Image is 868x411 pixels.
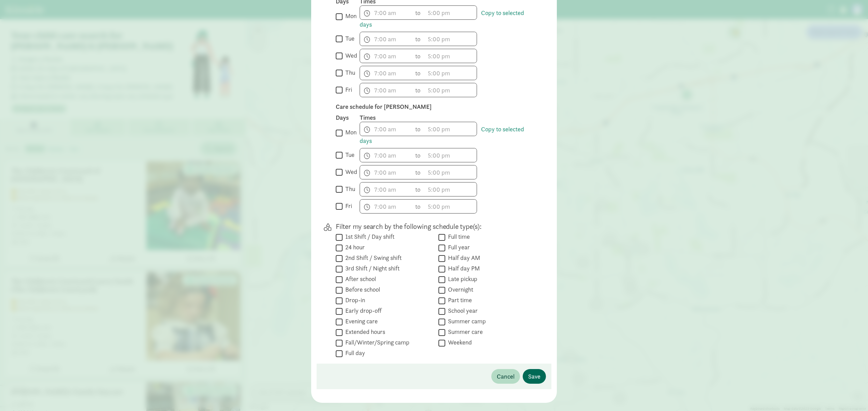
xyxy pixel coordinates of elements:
[343,296,365,304] label: Drop-in
[445,275,477,283] label: Late pickup
[445,317,486,325] label: Summer camp
[425,49,477,63] input: 5:00 pm
[343,275,376,283] label: After school
[425,6,477,19] input: 5:00 pm
[343,328,385,336] label: Extended hours
[497,372,515,381] span: Cancel
[445,328,483,336] label: Summer care
[343,151,355,159] label: tue
[425,122,477,136] input: 5:00 pm
[445,233,470,241] label: Full time
[343,12,357,20] label: mon
[343,243,365,251] label: 24 hour
[343,349,365,357] label: Full day
[425,32,477,46] input: 5:00 pm
[360,6,412,19] input: 7:00 am
[360,200,412,213] input: 7:00 am
[523,369,546,384] button: Save
[425,165,477,179] input: 5:00 pm
[445,307,478,315] label: School year
[343,69,355,77] label: thu
[360,114,535,122] div: Times
[445,264,480,273] label: Half day PM
[360,122,412,136] input: 7:00 am
[336,103,535,111] p: Care schedule for [PERSON_NAME]
[425,200,477,213] input: 5:00 pm
[343,34,355,43] label: tue
[336,114,360,122] div: Days
[360,66,412,80] input: 7:00 am
[445,243,470,251] label: Full year
[343,202,352,210] label: fri
[343,338,409,347] label: Fall/Winter/Spring camp
[445,285,473,294] label: Overnight
[445,338,472,347] label: Weekend
[343,317,378,325] label: Evening care
[445,254,480,262] label: Half day AM
[343,254,402,262] label: 2nd Shift / Swing shift
[425,182,477,196] input: 5:00 pm
[425,83,477,97] input: 5:00 pm
[360,165,412,179] input: 7:00 am
[415,8,421,17] span: to
[360,49,412,63] input: 7:00 am
[425,148,477,162] input: 5:00 pm
[343,86,352,94] label: fri
[528,372,540,381] span: Save
[415,185,421,194] span: to
[445,296,472,304] label: Part time
[415,69,421,78] span: to
[343,185,355,193] label: thu
[491,369,520,384] button: Cancel
[343,285,380,294] label: Before school
[343,233,394,241] label: 1st Shift / Day shift
[360,32,412,46] input: 7:00 am
[343,52,357,60] label: wed
[415,202,421,211] span: to
[415,124,421,134] span: to
[360,83,412,97] input: 7:00 am
[415,168,421,177] span: to
[425,66,477,80] input: 5:00 pm
[415,52,421,61] span: to
[343,307,381,315] label: Early drop-off
[415,34,421,44] span: to
[343,168,357,176] label: wed
[343,264,400,273] label: 3rd Shift / Night shift
[415,86,421,95] span: to
[336,222,535,231] p: Filter my search by the following schedule type(s):
[360,182,412,196] input: 7:00 am
[360,148,412,162] input: 7:00 am
[415,151,421,160] span: to
[343,128,357,136] label: mon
